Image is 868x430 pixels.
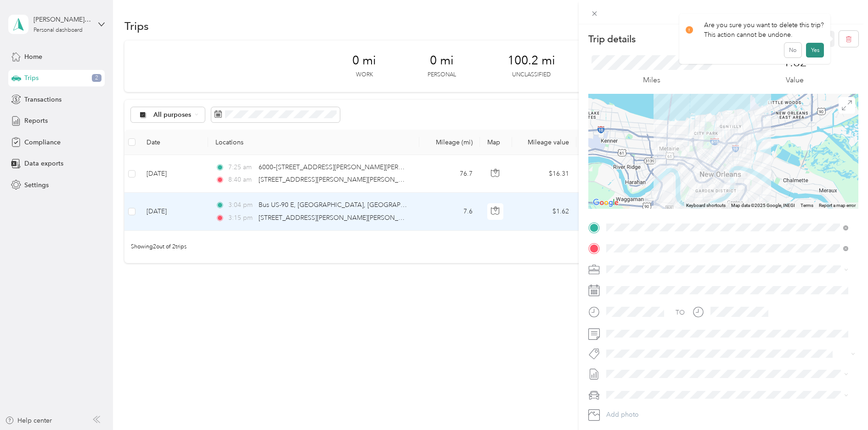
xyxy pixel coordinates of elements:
[686,20,824,40] div: Are you sure you want to delete this trip? This action cannot be undone.
[786,75,804,86] p: Value
[784,43,801,57] button: No
[806,43,824,57] button: Yes
[676,308,685,317] div: TO
[591,197,621,209] a: Open this area in Google Maps (opens a new window)
[817,378,868,430] iframe: Everlance-gr Chat Button Frame
[591,197,621,209] img: Google
[731,203,795,208] span: Map data ©2025 Google, INEGI
[686,202,726,209] button: Keyboard shortcuts
[588,33,636,46] p: Trip details
[800,203,813,208] a: Terms (opens in new tab)
[603,408,858,421] button: Add photo
[643,75,660,86] p: Miles
[819,203,856,208] a: Report a map error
